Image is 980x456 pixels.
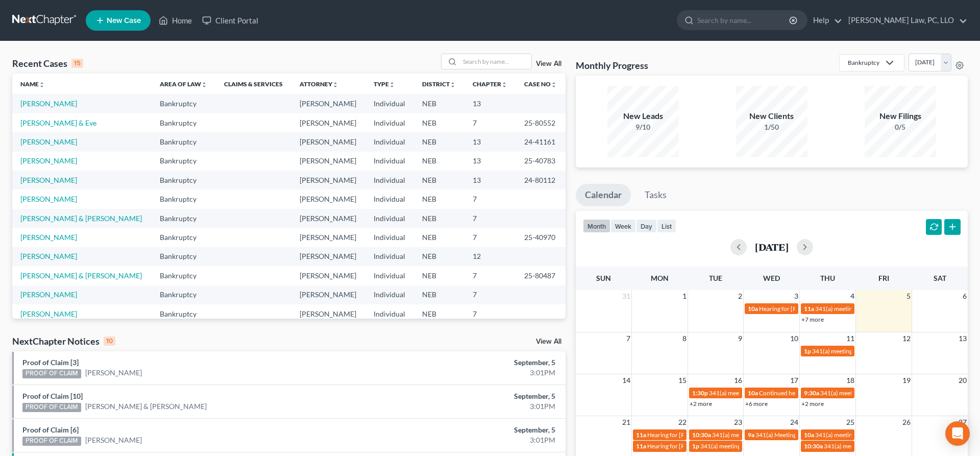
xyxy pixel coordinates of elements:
[22,425,79,434] a: Proof of Claim [6]
[365,304,414,323] td: Individual
[815,431,914,439] span: 341(a) meeting for [PERSON_NAME]
[20,309,77,318] a: [PERSON_NAME]
[389,82,395,88] i: unfold_more
[878,274,889,282] span: Fri
[812,347,911,355] span: 341(a) meeting for [PERSON_NAME]
[473,80,507,88] a: Chapterunfold_more
[845,332,855,345] span: 11
[647,442,763,450] span: Hearing for [PERSON_NAME] Land & Cattle
[733,374,743,387] span: 16
[700,442,799,450] span: 341(a) meeting for [PERSON_NAME]
[365,113,414,132] td: Individual
[635,184,676,206] a: Tasks
[384,425,555,435] div: September, 5
[384,391,555,401] div: September, 5
[365,152,414,171] td: Individual
[621,416,631,428] span: 21
[759,305,839,313] span: Hearing for [PERSON_NAME]
[107,17,141,25] span: New Case
[464,304,516,323] td: 7
[607,110,679,122] div: New Leads
[414,94,464,113] td: NEB
[824,442,976,450] span: 341(a) meeting for [PERSON_NAME] & [PERSON_NAME]
[414,247,464,266] td: NEB
[152,113,216,132] td: Bankruptcy
[365,247,414,266] td: Individual
[681,290,688,302] span: 1
[384,435,555,445] div: 3:01PM
[152,171,216,189] td: Bankruptcy
[865,122,936,132] div: 0/5
[901,332,912,345] span: 12
[22,369,81,378] div: PROOF OF CLAIM
[551,82,557,88] i: unfold_more
[85,401,207,412] a: [PERSON_NAME] & [PERSON_NAME]
[748,305,758,313] span: 10a
[621,290,631,302] span: 31
[958,374,968,387] span: 20
[736,122,807,132] div: 1/50
[901,416,912,428] span: 26
[85,368,142,378] a: [PERSON_NAME]
[414,113,464,132] td: NEB
[712,431,811,439] span: 341(a) meeting for [PERSON_NAME]
[636,431,646,439] span: 11a
[647,431,727,439] span: Hearing for [PERSON_NAME]
[414,228,464,247] td: NEB
[905,290,912,302] span: 5
[690,400,712,407] a: +2 more
[759,389,867,397] span: Continued hearing for [PERSON_NAME]
[755,242,789,252] h2: [DATE]
[300,80,338,88] a: Attorneyunfold_more
[848,58,879,67] div: Bankruptcy
[20,195,77,203] a: [PERSON_NAME]
[789,374,799,387] span: 17
[39,82,45,88] i: unfold_more
[845,416,855,428] span: 25
[152,94,216,113] td: Bankruptcy
[460,54,531,69] input: Search by name...
[450,82,456,88] i: unfold_more
[681,332,688,345] span: 8
[677,374,688,387] span: 15
[291,94,365,113] td: [PERSON_NAME]
[22,358,79,367] a: Proof of Claim [3]
[20,233,77,242] a: [PERSON_NAME]
[464,132,516,151] td: 13
[692,431,711,439] span: 10:30a
[651,274,669,282] span: Mon
[365,285,414,304] td: Individual
[804,389,819,397] span: 9:30a
[20,271,142,280] a: [PERSON_NAME] & [PERSON_NAME]
[733,416,743,428] span: 23
[20,80,45,88] a: Nameunfold_more
[104,337,115,346] div: 10
[576,184,631,206] a: Calendar
[958,416,968,428] span: 27
[804,347,811,355] span: 1p
[709,274,722,282] span: Tue
[374,80,395,88] a: Typeunfold_more
[501,82,507,88] i: unfold_more
[576,59,648,71] h3: Monthly Progress
[20,176,77,184] a: [PERSON_NAME]
[365,132,414,151] td: Individual
[291,152,365,171] td: [PERSON_NAME]
[20,156,77,165] a: [PERSON_NAME]
[692,442,699,450] span: 1p
[516,266,566,285] td: 25-80487
[636,219,657,233] button: day
[755,431,915,439] span: 341(a) Meeting for [PERSON_NAME] and [PERSON_NAME]
[843,11,967,30] a: [PERSON_NAME] Law, PC, LLO
[22,403,81,412] div: PROOF OF CLAIM
[414,132,464,151] td: NEB
[516,171,566,189] td: 24-80112
[384,401,555,412] div: 3:01PM
[962,290,968,302] span: 6
[804,305,814,313] span: 11a
[365,94,414,113] td: Individual
[365,189,414,208] td: Individual
[596,274,611,282] span: Sun
[291,266,365,285] td: [PERSON_NAME]
[365,228,414,247] td: Individual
